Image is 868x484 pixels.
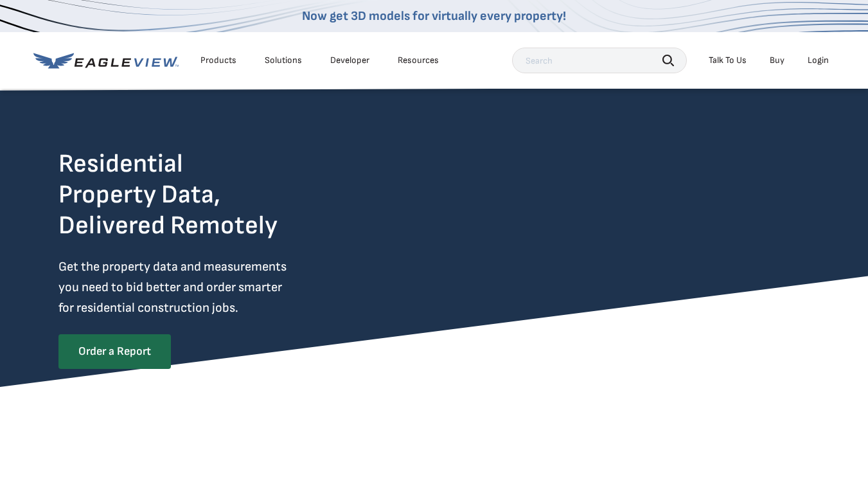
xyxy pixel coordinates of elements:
[58,334,171,369] a: Order a Report
[512,48,687,73] input: Search
[770,55,784,66] a: Buy
[302,8,566,24] a: Now get 3D models for virtually every property!
[265,55,302,66] div: Solutions
[330,55,369,66] a: Developer
[808,55,829,66] div: Login
[398,55,439,66] div: Resources
[200,55,236,66] div: Products
[709,55,747,66] div: Talk To Us
[58,148,278,241] h2: Residential Property Data, Delivered Remotely
[58,256,340,318] p: Get the property data and measurements you need to bid better and order smarter for residential c...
